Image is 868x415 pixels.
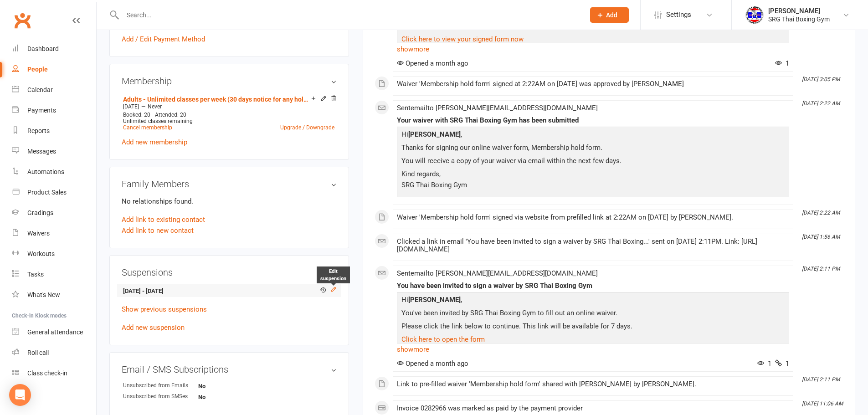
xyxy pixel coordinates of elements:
a: Add link to new contact [122,225,194,236]
a: Messages [12,141,96,162]
a: Tasks [12,264,96,285]
i: [DATE] 2:22 AM [802,210,840,216]
i: [DATE] 11:06 AM [802,400,843,407]
span: Opened a month ago [397,359,468,368]
a: show more [397,43,789,56]
div: Calendar [27,86,53,93]
div: Edit suspension [317,266,350,283]
strong: [PERSON_NAME] [408,296,461,304]
a: Product Sales [12,182,96,203]
strong: [PERSON_NAME] [408,130,461,138]
strong: [DATE] - [DATE] [123,287,332,296]
div: Tasks [27,271,44,278]
a: Click here to view your signed form now [401,35,524,43]
div: Waiver 'Membership hold form' signed via website from prefilled link at 2:22AM on [DATE] by [PERS... [397,214,789,221]
p: No relationships found. [122,196,337,207]
i: [DATE] 2:11 PM [802,266,840,272]
a: Click here to open the form [401,335,485,343]
a: Add link to existing contact [122,214,205,225]
strong: No [198,394,251,400]
div: Link to pre-filled waiver 'Membership hold form' shared with [PERSON_NAME] by [PERSON_NAME]. [397,380,789,388]
div: Waiver 'Membership hold form' signed at 2:22AM on [DATE] was approved by [PERSON_NAME] [397,80,789,88]
div: Roll call [27,349,49,356]
span: 1 [775,59,789,67]
span: 1 [757,359,771,368]
a: Add new membership [122,138,187,146]
a: Adults - Unlimited classes per week (30 days notice for any hold or cancellation) [123,96,311,103]
span: Unlimited classes remaining [123,118,193,124]
a: Cancel membership [123,124,172,131]
a: Upgrade / Downgrade [280,124,334,131]
div: Open Intercom Messenger [9,384,31,406]
p: Hi , [399,129,787,142]
a: Show previous suspensions [122,305,207,313]
div: Class check-in [27,369,67,377]
div: — [121,103,337,110]
h3: Membership [122,76,337,86]
span: Attended: 20 [155,112,186,118]
div: Dashboard [27,45,59,52]
div: Unsubscribed from Emails [123,381,198,390]
p: Kind regards, SRG Thai Boxing Gym [399,169,787,193]
strong: No [198,383,251,389]
a: Roll call [12,343,96,363]
span: Booked: 20 [123,112,150,118]
div: Workouts [27,250,55,257]
div: Gradings [27,209,53,216]
i: [DATE] 3:05 PM [802,76,840,82]
a: Dashboard [12,39,96,59]
span: Opened a month ago [397,59,468,67]
p: You will receive a copy of your waiver via email within the next few days. [399,155,787,169]
div: Messages [27,148,56,155]
a: Reports [12,121,96,141]
div: Invoice 0282966 was marked as paid by the payment provider [397,405,789,412]
button: Add [590,7,629,23]
h3: Email / SMS Subscriptions [122,364,337,374]
div: Waivers [27,230,50,237]
div: Product Sales [27,189,67,196]
div: SRG Thai Boxing Gym [768,15,830,23]
span: Settings [666,5,691,25]
div: What's New [27,291,60,298]
a: Clubworx [11,9,34,32]
p: Thanks for signing our online waiver form, Membership hold form. [399,142,787,155]
div: Automations [27,168,64,175]
div: Unsubscribed from SMSes [123,392,198,401]
div: General attendance [27,328,83,336]
p: Hi , [399,294,787,307]
i: [DATE] 1:56 AM [802,234,840,240]
span: Never [148,103,162,110]
div: People [27,66,48,73]
h3: Family Members [122,179,337,189]
a: Waivers [12,223,96,244]
h3: Suspensions [122,267,337,277]
span: Sent email to [PERSON_NAME][EMAIL_ADDRESS][DOMAIN_NAME] [397,104,598,112]
span: Add [606,11,617,19]
div: [PERSON_NAME] [768,7,830,15]
span: Sent email to [PERSON_NAME][EMAIL_ADDRESS][DOMAIN_NAME] [397,269,598,277]
a: Workouts [12,244,96,264]
a: Automations [12,162,96,182]
span: 1 [775,359,789,368]
a: Gradings [12,203,96,223]
a: Add new suspension [122,323,185,332]
p: You've been invited by SRG Thai Boxing Gym to fill out an online waiver. [399,307,787,321]
i: [DATE] 2:22 AM [802,100,840,107]
a: Add / Edit Payment Method [122,34,205,45]
span: [DATE] [123,103,139,110]
div: Reports [27,127,50,134]
a: Class kiosk mode [12,363,96,384]
a: show more [397,343,789,356]
img: thumb_image1718682644.png [745,6,764,24]
div: Payments [27,107,56,114]
a: What's New [12,285,96,305]
div: Clicked a link in email 'You have been invited to sign a waiver by SRG Thai Boxing...' sent on [D... [397,238,789,253]
a: Calendar [12,80,96,100]
i: [DATE] 2:11 PM [802,376,840,383]
div: You have been invited to sign a waiver by SRG Thai Boxing Gym [397,282,789,290]
input: Search... [120,9,578,21]
a: People [12,59,96,80]
a: Payments [12,100,96,121]
p: Please click the link below to continue. This link will be available for 7 days. [399,321,787,334]
div: Your waiver with SRG Thai Boxing Gym has been submitted [397,117,789,124]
